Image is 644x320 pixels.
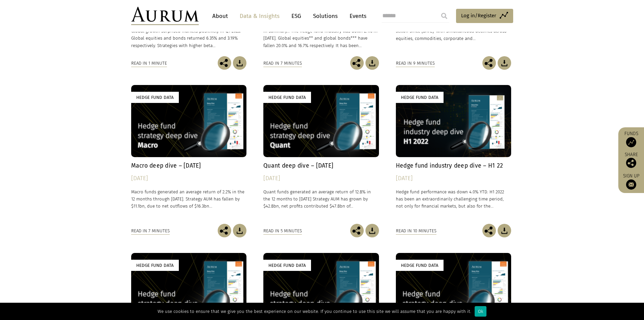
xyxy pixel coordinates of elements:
div: Read in 10 minutes [396,227,436,235]
img: Share this post [626,158,636,168]
img: Download Article [233,224,246,237]
div: Hedge Fund Data [396,92,444,103]
div: Read in 5 minutes [263,227,302,235]
img: Share this post [482,56,496,70]
div: Hedge Fund Data [263,92,311,103]
a: Events [346,10,366,22]
a: Hedge Fund Data Quant deep dive – [DATE] [DATE] Quant funds generated an average return of 12.8% ... [263,85,379,224]
img: Share this post [350,56,364,70]
p: Quant funds generated an average return of 12.8% in the 12 months to [DATE] Strategy AUM has grow... [263,188,379,210]
div: Hedge Fund Data [396,260,444,271]
a: Hedge Fund Data Macro deep dive – [DATE] [DATE] Macro funds generated an average return of 2.2% i... [131,85,247,224]
img: Access Funds [626,137,636,147]
img: Share this post [482,224,496,237]
img: Download Article [233,56,246,70]
div: Share [622,152,641,168]
img: Share this post [350,224,364,237]
div: [DATE] [263,174,379,183]
img: Download Article [498,56,511,70]
img: Download Article [365,56,379,70]
h4: Quant deep dive – [DATE] [263,162,379,169]
img: Aurum [131,7,199,25]
div: Hedge Fund Data [131,260,179,271]
div: [DATE] [131,174,247,183]
a: Sign up [622,173,641,190]
div: Ok [475,306,486,317]
a: Hedge Fund Data Hedge fund industry deep dive – H1 22 [DATE] Hedge fund performance was down 4.0%... [396,85,511,224]
a: Data & Insights [236,10,283,22]
img: Sign up to our newsletter [626,179,636,190]
img: Share this post [218,56,231,70]
h4: Hedge fund industry deep dive – H1 22 [396,162,511,169]
a: Solutions [310,10,341,22]
div: Read in 7 minutes [131,227,170,235]
div: Hedge Fund Data [131,92,179,103]
div: [DATE] [396,174,511,183]
p: In summary... The hedge fund industry was down 2.4% in [DATE]. Global equities** and global bonds... [263,27,379,49]
h4: Macro deep dive – [DATE] [131,162,247,169]
p: Global growth surprised markets positively in Q1 2023. Global equities and bonds returned 6.35% a... [131,27,247,49]
p: Hedge fund performance was down 4.0% YTD. H1 2022 has been an extraordinarily challenging time pe... [396,188,511,210]
div: Read in 1 minute [131,60,167,67]
div: Read in 9 minutes [396,60,435,67]
a: Log in/Register [456,9,513,23]
input: Submit [437,9,451,23]
span: Log in/Register [461,12,496,20]
a: Funds [622,131,641,147]
img: Download Article [498,224,511,237]
p: Macro funds generated an average return of 2.2% in the 12 months through [DATE]. Strategy AUM has... [131,188,247,210]
a: About [209,10,231,22]
img: Share this post [218,224,231,237]
a: ESG [288,10,305,22]
img: Download Article [365,224,379,237]
div: Read in 7 minutes [263,60,302,67]
div: Hedge Fund Data [263,260,311,271]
